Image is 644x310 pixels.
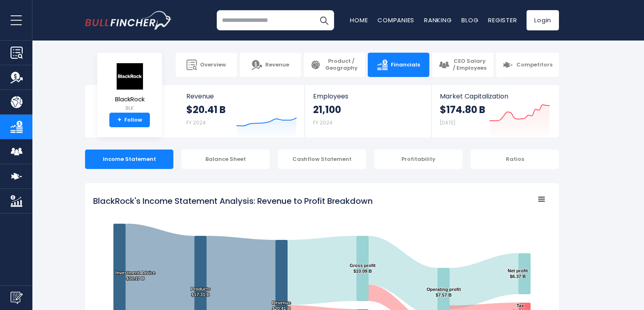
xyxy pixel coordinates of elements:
[93,195,373,207] tspan: BlackRock's Income Statement Analysis: Revenue to Profit Breakdown
[391,62,420,68] span: Financials
[350,16,368,24] a: Home
[426,287,461,297] text: Operating profit $7.57 B
[181,150,270,169] div: Balance Sheet
[432,53,493,77] a: CEO Salary / Employees
[452,58,487,72] span: CEO Salary / Employees
[117,116,122,124] strong: +
[109,113,150,127] a: +Follow
[313,103,341,116] strong: 21,100
[176,53,237,77] a: Overview
[240,53,301,77] a: Revenue
[186,103,226,116] strong: $20.41 B
[115,105,145,112] small: BLK
[440,119,455,126] small: [DATE]
[265,62,289,68] span: Revenue
[508,268,528,279] text: Net profit $6.37 B
[527,10,559,30] a: Login
[516,62,552,68] span: Competitors
[115,62,145,113] a: BlackRock BLK
[85,150,173,169] div: Income Statement
[313,119,333,126] small: FY 2024
[178,85,305,137] a: Revenue $20.41 B FY 2024
[200,62,226,68] span: Overview
[304,53,365,77] a: Product / Geography
[424,16,452,24] a: Ranking
[440,92,550,100] span: Market Capitalization
[278,150,366,169] div: Cashflow Statement
[313,92,423,100] span: Employees
[496,53,559,77] a: Competitors
[314,10,334,30] button: Search
[377,16,414,24] a: Companies
[85,11,172,30] a: Go to homepage
[186,119,206,126] small: FY 2024
[186,92,297,100] span: Revenue
[432,85,558,137] a: Market Capitalization $174.80 B [DATE]
[374,150,463,169] div: Profitability
[115,96,145,103] span: BlackRock
[191,286,211,297] text: Products $17.31 B
[324,58,358,72] span: Product / Geography
[368,53,429,77] a: Financials
[440,103,485,116] strong: $174.80 B
[115,270,155,281] text: Investment Advice $16.10 B
[488,16,517,24] a: Register
[350,263,375,274] text: Gross profit $10.09 B
[305,85,431,137] a: Employees 21,100 FY 2024
[85,11,172,30] img: bullfincher logo
[461,16,478,24] a: Blog
[471,150,559,169] div: Ratios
